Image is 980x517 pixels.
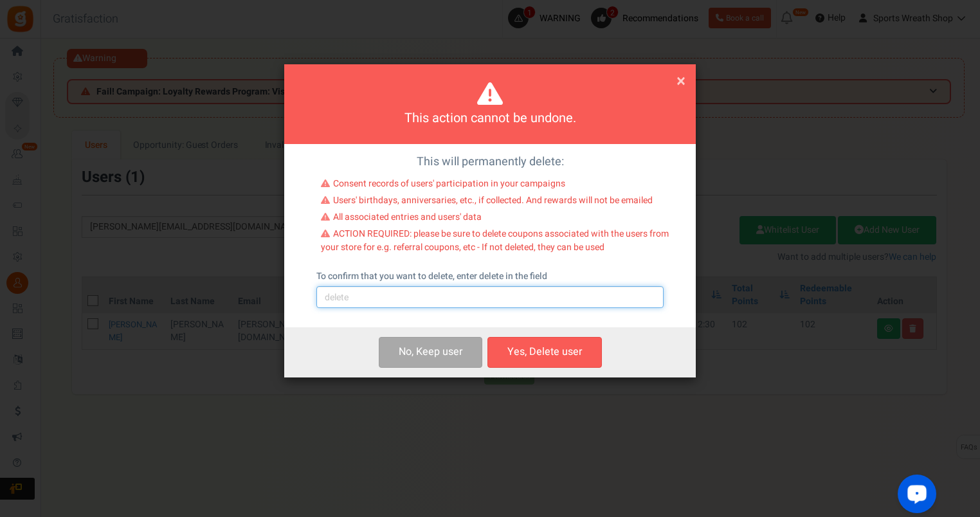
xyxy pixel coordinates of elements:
p: This will permanently delete: [294,154,686,170]
h4: This action cannot be undone. [300,109,680,128]
input: delete [316,286,664,308]
label: To confirm that you want to delete, enter delete in the field [316,270,547,283]
li: Users' birthdays, anniversaries, etc., if collected. And rewards will not be emailed [321,194,669,211]
li: ACTION REQUIRED: please be sure to delete coupons associated with the users from your store for e... [321,228,669,257]
button: No, Keep user [379,337,482,367]
span: × [676,69,685,93]
li: All associated entries and users' data [321,211,669,228]
button: Yes, Delete user [487,337,602,367]
li: Consent records of users' participation in your campaigns [321,177,669,194]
